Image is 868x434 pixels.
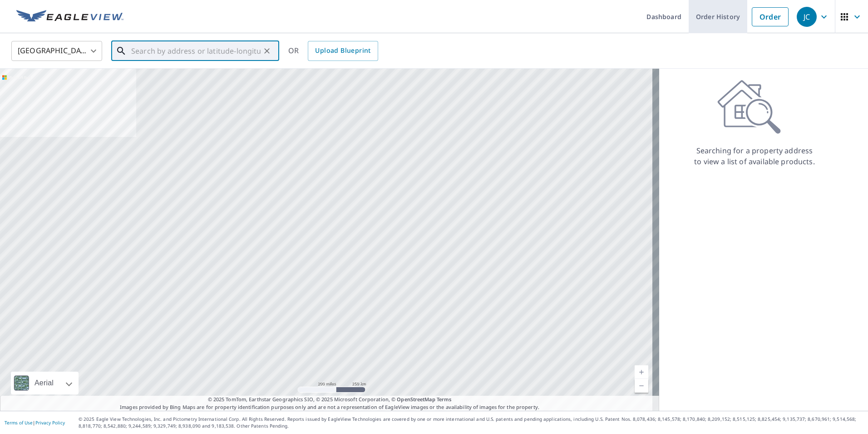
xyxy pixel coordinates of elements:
a: OpenStreetMap [397,396,435,403]
a: Privacy Policy [35,419,65,426]
div: Aerial [11,372,79,394]
a: Upload Blueprint [308,41,378,61]
span: © 2025 TomTom, Earthstar Geographics SIO, © 2025 Microsoft Corporation, © [208,396,452,404]
a: Terms of Use [5,419,33,426]
a: Order [752,7,789,26]
span: Upload Blueprint [315,45,370,56]
div: JC [797,7,817,27]
a: Current Level 5, Zoom In [635,365,648,379]
div: [GEOGRAPHIC_DATA] [11,38,102,64]
a: Current Level 5, Zoom Out [635,379,648,393]
p: © 2025 Eagle View Technologies, Inc. and Pictometry International Corp. All Rights Reserved. Repo... [79,416,863,429]
p: | [5,420,65,425]
p: Searching for a property address to view a list of available products. [694,145,815,167]
button: Clear [261,45,273,57]
div: OR [288,41,378,61]
img: EV Logo [16,10,123,24]
input: Search by address or latitude-longitude [131,38,261,64]
div: Aerial [32,372,56,394]
a: Terms [437,396,452,403]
